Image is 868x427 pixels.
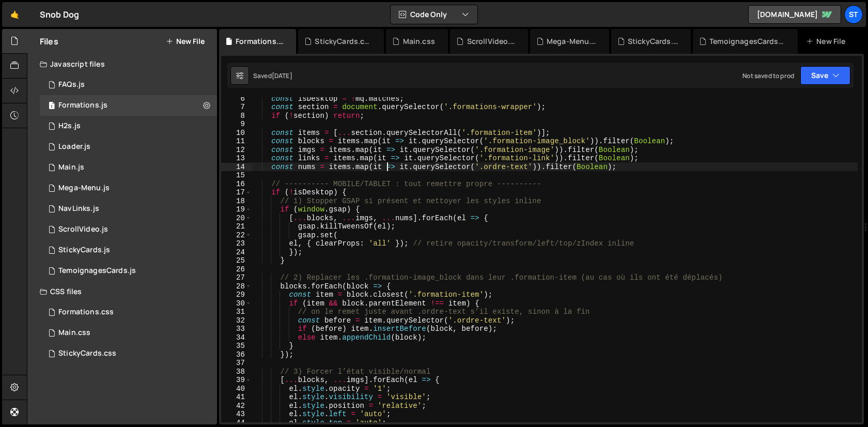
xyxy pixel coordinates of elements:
[221,137,252,146] div: 11
[221,112,252,120] div: 8
[58,101,107,110] div: Formations.js
[221,163,252,172] div: 14
[58,204,99,213] div: NavLinks.js
[40,74,217,95] div: 16673/45803.js
[221,402,252,410] div: 42
[221,180,252,189] div: 16
[166,37,205,45] button: New File
[221,368,252,376] div: 38
[221,393,252,402] div: 41
[221,376,252,385] div: 39
[58,163,84,172] div: Main.js
[58,225,108,234] div: ScrollVideo.js
[221,282,252,291] div: 28
[27,54,217,74] div: Javascript files
[49,102,55,111] span: 1
[221,214,252,223] div: 20
[40,8,79,21] div: Snob Dog
[58,308,114,317] div: Formations.css
[221,342,252,350] div: 35
[547,36,597,47] div: Mega-Menu.js
[58,328,90,338] div: Main.css
[221,248,252,257] div: 24
[221,231,252,240] div: 22
[221,154,252,163] div: 13
[40,240,217,261] div: 16673/45831.js
[742,71,794,80] div: Not saved to prod
[221,205,252,214] div: 19
[272,71,292,80] div: [DATE]
[709,36,785,47] div: TemoignagesCards.js
[40,343,217,364] div: 16673/45832.css
[221,316,252,325] div: 32
[628,36,678,47] div: StickyCards.js
[221,120,252,129] div: 9
[58,121,81,131] div: H2s.js
[58,80,85,89] div: FAQs.js
[221,333,252,342] div: 34
[221,197,252,206] div: 18
[236,36,284,47] div: Formations.js
[221,385,252,393] div: 40
[221,308,252,316] div: 31
[403,36,435,47] div: Main.css
[221,239,252,248] div: 23
[391,5,477,24] button: Code Only
[221,299,252,308] div: 30
[40,178,217,199] div: 16673/45804.js
[748,5,841,24] a: [DOMAIN_NAME]
[221,171,252,180] div: 15
[40,219,217,240] div: 16673/45844.js
[221,350,252,359] div: 36
[221,146,252,155] div: 12
[40,323,217,343] div: 16673/45521.css
[58,184,110,193] div: Mega-Menu.js
[315,36,371,47] div: StickyCards.css
[221,265,252,274] div: 26
[40,116,217,136] div: 16673/45490.js
[806,36,849,47] div: New File
[221,359,252,368] div: 37
[467,36,516,47] div: ScrollVideo.js
[221,188,252,197] div: 17
[58,142,90,151] div: Loader.js
[2,2,27,27] a: 🤙
[221,129,252,138] div: 10
[40,95,217,116] div: 16673/45493.js
[40,36,58,47] h2: Files
[58,266,136,276] div: TemoignagesCards.js
[221,410,252,419] div: 43
[221,325,252,333] div: 33
[58,246,110,255] div: StickyCards.js
[844,5,863,24] a: St
[221,95,252,103] div: 6
[40,157,217,178] div: 16673/45489.js
[253,71,292,80] div: Saved
[221,256,252,265] div: 25
[40,136,217,157] div: 16673/45801.js
[40,261,217,281] div: 16673/45899.js
[27,281,217,302] div: CSS files
[58,349,116,358] div: StickyCards.css
[221,291,252,299] div: 29
[800,66,850,85] button: Save
[40,199,217,219] div: 16673/45522.js
[221,103,252,112] div: 7
[221,222,252,231] div: 21
[221,273,252,282] div: 27
[40,302,217,323] div: 16673/45495.css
